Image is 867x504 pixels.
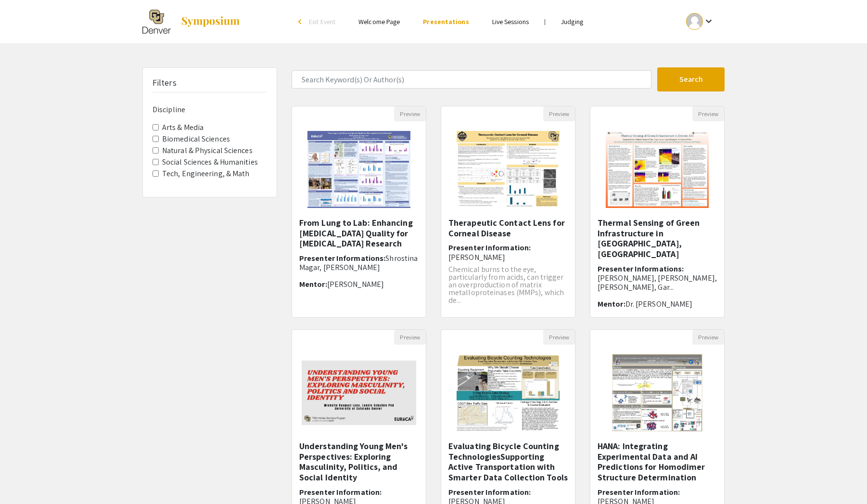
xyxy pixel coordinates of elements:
[692,106,724,121] button: Preview
[540,17,549,26] li: |
[598,299,625,309] span: Mentor:
[596,121,718,218] img: <p class="ql-align-center"><span style="color: rgb(35, 80, 120);">Thermal Sensing of Green Infras...
[299,218,419,249] h5: From Lung to Lab: Enhancing [MEDICAL_DATA] Quality for [MEDICAL_DATA] Research​​
[153,78,177,88] h5: Filters
[298,121,420,218] img: <p>From Lung to Lab: Enhancing Sputum Quality for Rheumatoid Arthritis Research​<span style="colo...
[423,17,469,26] a: Presentations
[153,105,267,114] h6: Discipline
[142,10,241,34] a: The 2025 Research and Creative Activities Symposium (RaCAS)
[162,168,250,180] label: Tech, Engineering, & Math
[142,10,171,34] img: The 2025 Research and Creative Activities Symposium (RaCAS)
[625,299,693,309] span: Dr. [PERSON_NAME]
[299,253,418,272] span: Shrostina Magar, [PERSON_NAME]
[692,330,724,345] button: Preview
[7,461,41,497] iframe: Chat
[327,279,384,289] span: [PERSON_NAME]
[292,70,651,89] input: Search Keyword(s) Or Author(s)
[657,67,725,91] button: Search
[162,122,204,133] label: Arts & Media
[492,17,529,26] a: Live Sessions
[448,243,568,261] h6: Presenter Information:
[299,254,419,272] h6: Presenter Informations:
[441,106,575,318] div: Open Presentation <p>Therapeutic Contact Lens for Corneal Disease</p>
[292,351,426,435] img: <p>Understanding Young Men's Perspectives: Exploring Masculinity, Politics, and Social Identity</p>
[299,441,419,482] h5: Understanding Young Men's Perspectives: Exploring Masculinity, Politics, and Social Identity
[447,345,569,441] img: <p><span style="color: black;">Evaluating Bicycle Counting Technologies</span></p><p><span style=...
[309,17,335,26] span: Exit Event
[162,156,258,168] label: Social Sciences & Humanities
[448,252,505,262] span: [PERSON_NAME]
[598,441,717,482] h5: HANA: Integrating Experimental Data and AI Predictions for Homodimer Structure Determination
[561,17,583,26] a: Judging
[448,218,568,238] h5: Therapeutic Contact Lens for Corneal Disease
[162,133,230,145] label: Biomedical Sciences
[180,16,241,27] img: Symposium by ForagerOne
[394,330,426,345] button: Preview
[598,218,717,259] h5: Thermal Sensing of Green Infrastructure in [GEOGRAPHIC_DATA], [GEOGRAPHIC_DATA]
[598,345,716,441] img: <p>HANA: Integrating Experimental Data and AI Predictions for Homodimer Structure Determination</...
[292,106,426,318] div: Open Presentation <p>From Lung to Lab: Enhancing Sputum Quality for Rheumatoid Arthritis Research...
[543,330,575,345] button: Preview
[298,19,304,25] div: arrow_back_ios
[598,273,717,292] span: [PERSON_NAME], [PERSON_NAME], [PERSON_NAME], Gar...
[358,17,400,26] a: Welcome Page
[703,15,714,27] mat-icon: Expand account dropdown
[590,106,725,318] div: Open Presentation <p class="ql-align-center"><span style="color: rgb(35, 80, 120);">Thermal Sensi...
[598,264,717,292] h6: Presenter Informations:
[162,145,253,156] label: Natural & Physical Sciences
[447,121,569,218] img: <p>Therapeutic Contact Lens for Corneal Disease</p>
[448,441,568,482] h5: Evaluating Bicycle Counting TechnologiesSupporting Active Transportation with Smarter Data Collec...
[676,11,725,32] button: Expand account dropdown
[299,279,327,289] span: Mentor:
[448,266,568,304] p: Chemical burns to the eye, particularly from acids, can trigger an overproduction of matrix metal...
[543,106,575,121] button: Preview
[394,106,426,121] button: Preview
